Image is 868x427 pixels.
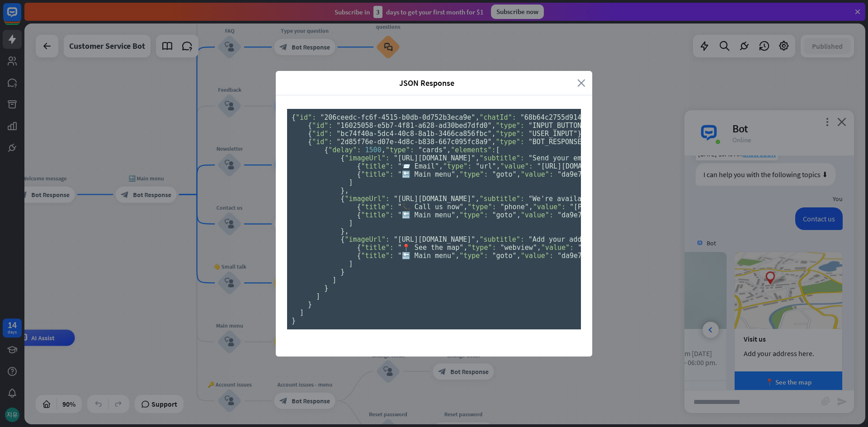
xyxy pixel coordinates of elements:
span: "id": [312,130,332,138]
pre: { , , , , , , , { , }, [ , , , , , , , , , , , , , , , , , , , , ], [ { , , , , }, { , }, { , , [... [287,109,581,329]
span: "type": [496,130,524,138]
span: "🔙 Main menu" [398,170,455,178]
span: "title": [361,162,394,170]
button: Open LiveChat chat widget [7,4,34,31]
span: "goto" [492,252,516,260]
span: "cards" [418,146,447,154]
span: "[URL][DOMAIN_NAME]" [394,154,476,162]
span: "value": [500,162,533,170]
span: "imageUrl": [344,195,389,203]
span: "chatId": [479,113,516,122]
span: "value": [541,244,574,252]
span: "title": [361,211,394,219]
span: "📍 See the map" [398,244,463,252]
span: "webview" [500,244,537,252]
span: "type": [386,146,414,154]
span: "url" [476,162,496,170]
span: "16025058-e5b7-4f81-a628-ad30bed7dfd0" [336,122,491,130]
span: "id": [296,113,316,122]
span: "phone" [500,203,529,211]
span: "imageUrl": [344,235,389,244]
span: "id": [312,122,332,130]
span: "type": [459,252,488,260]
span: "subtitle": [479,195,524,203]
span: "da9e7630-9d2d-44aa-9937-07beb1f85105" [557,170,712,178]
span: "goto" [492,211,516,219]
span: "value": [521,170,553,178]
span: "type": [467,203,496,211]
span: "2d85f76e-d07e-4d8c-b838-667c095fc8a9" [336,138,491,146]
span: "type": [467,244,496,252]
span: "delay": [328,146,361,154]
span: "🔙 Main menu" [398,252,455,260]
span: "imageUrl": [344,154,389,162]
span: "[URL][DOMAIN_NAME]" [537,162,619,170]
span: "INPUT_BUTTON_POSTBACK" [528,122,623,130]
span: "bc74f40a-5dc4-40c8-8a1b-3466ca856fbc" [336,130,491,138]
span: "📨 Email" [398,162,439,170]
span: "da9e7630-9d2d-44aa-9937-07beb1f85105" [557,211,712,219]
span: "goto" [492,170,516,178]
i: close [577,78,585,88]
span: "value": [521,252,553,260]
span: "da9e7630-9d2d-44aa-9937-07beb1f85105" [557,252,712,260]
span: "[PHONE_NUMBER]" [570,203,635,211]
span: "206ceedc-fc6f-4515-b0db-0d752b3eca9e" [320,113,475,122]
span: "value": [521,211,553,219]
span: "type": [496,122,524,130]
span: "type": [443,162,472,170]
span: "id": [312,138,332,146]
span: "[URL][DOMAIN_NAME]" [394,195,476,203]
span: "value": [533,203,566,211]
span: "title": [361,252,394,260]
span: JSON Response [283,78,571,88]
span: "type": [459,170,488,178]
span: "68b64c2755d9140007c22c61" [520,113,627,122]
span: "Send your email to [EMAIL_ADDRESS][DOMAIN_NAME] - we'll reply in 24 hours." [528,154,839,162]
span: "title": [361,244,394,252]
span: "Add your address here." [528,235,627,244]
span: "title": [361,203,394,211]
span: "type": [496,138,524,146]
span: "USER_INPUT" [528,130,577,138]
span: "[URL][DOMAIN_NAME]" [394,235,476,244]
span: "elements": [451,146,495,154]
span: "We're available from [DATE] to [DATE], 9:00 am - 06:00 pm." [528,195,774,203]
span: "🔙 Main menu" [398,211,455,219]
span: "subtitle": [479,235,524,244]
span: "BOT_RESPONSE" [528,138,585,146]
span: "title": [361,170,394,178]
span: "📞 Call us now" [398,203,463,211]
span: "subtitle": [479,154,524,162]
span: 1500 [365,146,382,154]
span: "type": [459,211,488,219]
